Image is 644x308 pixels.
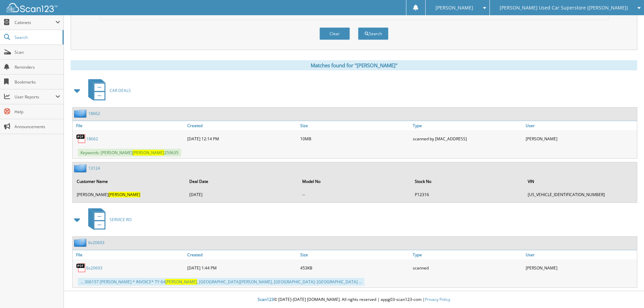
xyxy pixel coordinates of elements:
[76,263,86,273] img: PDF.png
[15,34,59,40] span: Search
[84,206,132,233] a: SERVICE RO
[186,250,299,259] a: Created
[71,60,637,70] div: Matches found for "[PERSON_NAME]"
[78,278,364,286] div: ... 306157 [PERSON_NAME] * INVOICE* TY 64 , [GEOGRAPHIC_DATA][PERSON_NAME], [GEOGRAPHIC_DATA]: [G...
[319,27,350,40] button: Clear
[411,132,524,145] div: scanned by [MAC_ADDRESS]
[15,64,60,70] span: Reminders
[84,77,131,104] a: CAR DEALS
[299,189,411,200] td: --
[186,189,298,200] td: [DATE]
[425,297,450,302] a: Privacy Policy
[15,109,60,115] span: Help
[524,250,637,259] a: User
[109,192,140,197] span: [PERSON_NAME]
[133,150,164,156] span: [PERSON_NAME]
[74,238,88,247] img: folder2.png
[15,94,55,100] span: User Reports
[73,250,186,259] a: File
[524,261,637,275] div: [PERSON_NAME]
[165,279,197,285] span: [PERSON_NAME]
[524,121,637,130] a: User
[186,174,298,188] th: Deal Date
[73,189,185,200] td: [PERSON_NAME]
[411,261,524,275] div: scanned
[411,121,524,130] a: Type
[7,3,57,12] img: scan123-logo-white.svg
[299,261,411,275] div: 453KB
[86,265,102,271] a: 6s20693
[411,250,524,259] a: Type
[15,79,60,85] span: Bookmarks
[88,165,100,171] a: 13124
[110,217,132,222] span: SERVICE RO
[78,149,181,157] span: Keywords: [PERSON_NAME] 259635
[88,240,104,245] a: 6s20693
[299,250,411,259] a: Size
[186,261,299,275] div: [DATE] 1:44 PM
[610,276,644,308] iframe: Chat Widget
[73,121,186,130] a: File
[76,134,86,144] img: PDF.png
[110,88,131,93] span: CAR DEALS
[524,189,636,200] td: [US_VEHICLE_IDENTIFICATION_NUMBER]
[258,297,274,302] span: Scan123
[411,174,523,188] th: Stock No
[299,174,411,188] th: Model No
[73,174,185,188] th: Customer Name
[299,132,411,145] div: 10MB
[524,174,636,188] th: VIN
[299,121,411,130] a: Size
[64,291,644,308] div: © [DATE]-[DATE] [DOMAIN_NAME]. All rights reserved | appg03-scan123-com |
[15,124,60,129] span: Announcements
[411,189,523,200] td: P12316
[358,27,388,40] button: Search
[186,121,299,130] a: Created
[500,6,628,10] span: [PERSON_NAME] Used Car Superstore ([PERSON_NAME])
[15,20,55,25] span: Cabinets
[74,109,88,118] img: folder2.png
[186,132,299,145] div: [DATE] 12:14 PM
[524,132,637,145] div: [PERSON_NAME]
[86,136,98,142] a: 18662
[88,111,100,116] a: 18662
[435,6,473,10] span: [PERSON_NAME]
[74,164,88,172] img: folder2.png
[15,49,60,55] span: Scan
